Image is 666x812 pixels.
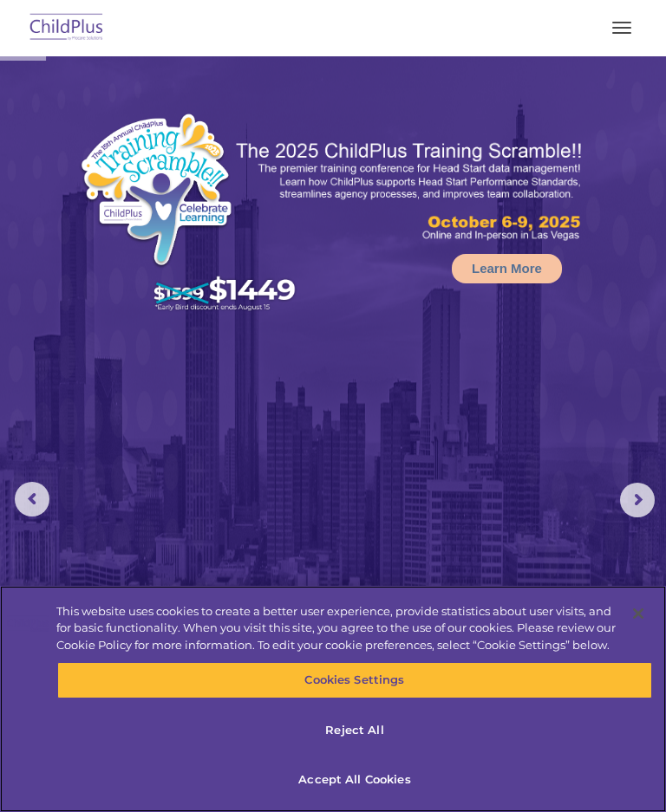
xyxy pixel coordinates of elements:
a: Learn More [452,254,562,283]
button: Cookies Settings [57,662,652,698]
img: ChildPlus by Procare Solutions [26,8,108,49]
div: This website uses cookies to create a better user experience, provide statistics about user visit... [56,603,619,654]
button: Reject All [57,712,652,749]
button: Close [619,594,657,633]
button: Accept All Cookies [57,762,652,798]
